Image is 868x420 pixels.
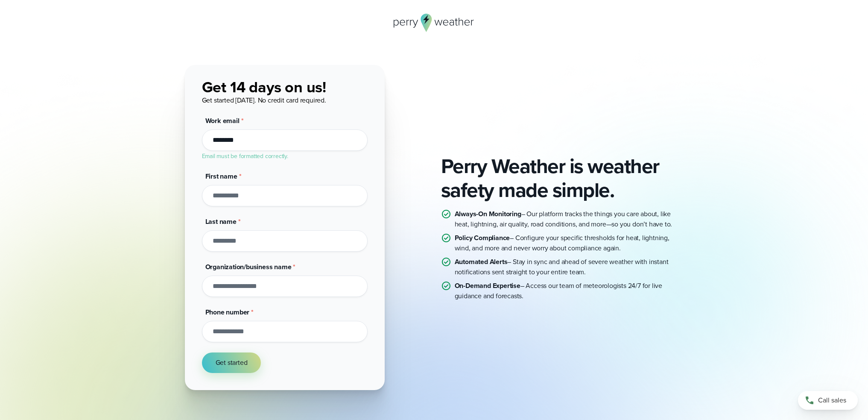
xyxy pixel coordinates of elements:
strong: Always-On Monitoring [455,209,521,219]
p: – Access our team of meteorologists 24/7 for live guidance and forecasts. [455,281,684,301]
span: First name [205,171,237,181]
strong: Automated Alerts [455,257,508,267]
strong: Policy Compliance [455,233,510,243]
span: Organization/business name [205,262,292,272]
label: Email must be formatted correctly. [202,152,288,161]
span: Phone number [205,307,250,317]
span: Get started [216,358,248,368]
span: Work email [205,116,240,126]
p: – Stay in sync and ahead of severe weather with instant notifications sent straight to your entir... [455,257,684,277]
button: Get started [202,352,261,373]
span: Get 14 days on us! [202,76,326,98]
strong: On-Demand Expertise [455,281,520,291]
p: – Configure your specific thresholds for heat, lightning, wind, and more and never worry about co... [455,233,684,253]
span: Get started [DATE]. No credit card required. [202,95,326,105]
span: Last name [205,217,237,226]
a: Call sales [798,391,858,410]
p: – Our platform tracks the things you care about, like heat, lightning, air quality, road conditio... [455,209,684,229]
h2: Perry Weather is weather safety made simple. [441,154,684,202]
span: Call sales [818,395,846,405]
